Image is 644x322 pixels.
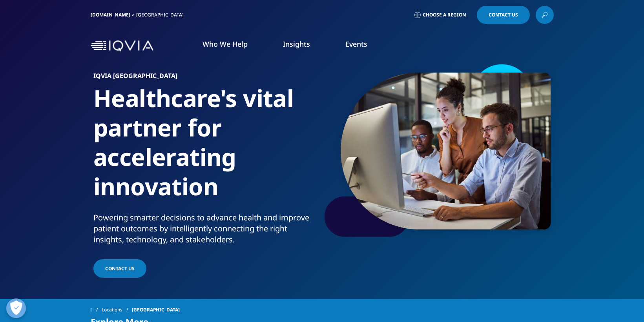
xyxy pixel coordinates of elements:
[93,84,319,212] h1: Healthcare's vital partner for accelerating innovation
[477,6,530,24] a: Contact Us
[132,303,180,317] span: [GEOGRAPHIC_DATA]
[91,11,130,18] a: [DOMAIN_NAME]
[102,303,132,317] a: Locations
[91,40,153,52] img: IQVIA Healthcare Information Technology and Pharma Clinical Research Company
[489,13,518,17] span: Contact Us
[105,265,135,272] span: Contact Us
[93,73,319,84] h6: IQVIA [GEOGRAPHIC_DATA]
[6,298,26,318] button: 優先設定センターを開く
[93,259,146,278] a: Contact Us
[345,39,367,49] a: Events
[283,39,310,49] a: Insights
[423,12,466,18] span: Choose a Region
[93,212,319,245] div: Powering smarter decisions to advance health and improve patient outcomes by intelligently connec...
[136,12,187,18] div: [GEOGRAPHIC_DATA]
[203,39,248,49] a: Who We Help
[157,27,554,64] nav: Primary
[341,73,551,229] img: 2362team-and-computer-in-collaboration-teamwork-and-meeting-at-desk.jpg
